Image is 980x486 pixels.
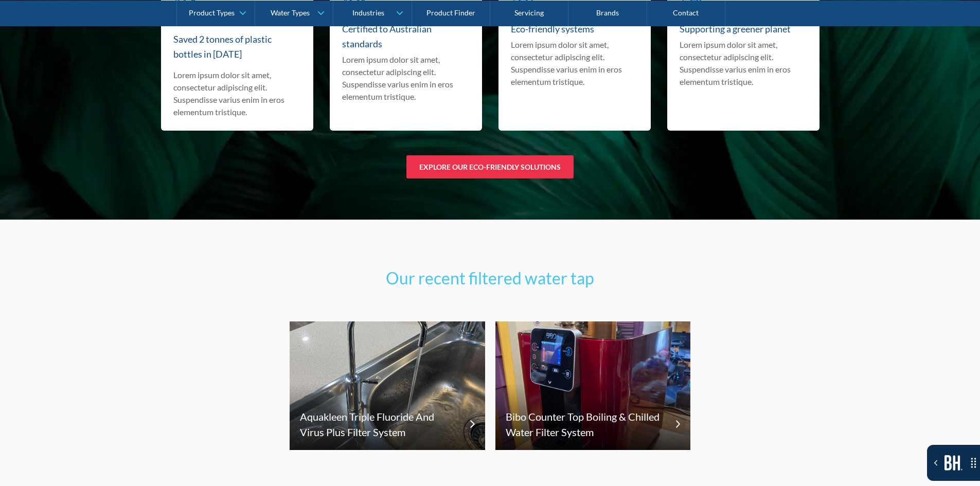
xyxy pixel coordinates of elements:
[300,409,460,440] h5: Aquakleen Triple Fluoride And Virus Plus Filter System
[342,22,470,51] h3: Certified to Australian standards
[495,321,691,450] img: Bibo Counter Top Boiling & Chilled Water Filter System
[173,69,301,118] div: Lorem ipsum dolor sit amet, consectetur adipiscing elit. Suspendisse varius enim in eros elementu...
[290,266,691,291] h2: Our recent filtered water tap
[189,8,235,17] div: Product Types
[511,22,594,37] h3: Eco-friendly systems
[680,22,791,37] h3: Supporting a greener planet
[406,155,574,178] a: Explore our eco-friendly solutions
[511,39,638,88] div: Lorem ipsum dolor sit amet, consectetur adipiscing elit. Suspendisse varius enim in eros elementu...
[342,53,470,103] div: Lorem ipsum dolor sit amet, consectetur adipiscing elit. Suspendisse varius enim in eros elementu...
[680,39,807,88] div: Lorem ipsum dolor sit amet, consectetur adipiscing elit. Suspendisse varius enim in eros elementu...
[173,32,301,62] h3: Saved 2 tonnes of plastic bottles in [DATE]
[271,8,310,17] div: Water Types
[290,321,485,450] img: Aquakleen Triple Fluoride And Virus Plus Filter System
[506,409,666,440] h5: Bibo Counter Top Boiling & Chilled Water Filter System
[352,8,384,17] div: Industries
